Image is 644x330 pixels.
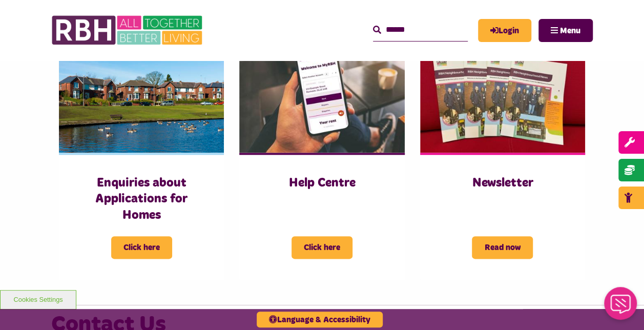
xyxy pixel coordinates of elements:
[420,50,585,279] a: Newsletter Read now
[560,27,580,35] span: Menu
[239,50,404,279] a: Help Centre Click here
[59,50,224,279] a: Enquiries about Applications for Homes Click here
[257,312,383,327] button: Language & Accessibility
[538,19,593,42] button: Navigation
[478,19,531,42] a: MyRBH
[472,236,533,259] span: Read now
[420,50,585,153] img: RBH Newsletter Copies
[239,50,404,153] img: Myrbh Man Wth Mobile Correct
[111,236,172,259] span: Click here
[292,236,352,259] span: Click here
[59,50,224,153] img: Dewhirst Rd 03
[51,10,205,50] img: RBH
[441,175,565,191] h3: Newsletter
[598,284,644,330] iframe: Netcall Web Assistant for live chat
[79,175,203,223] h3: Enquiries about Applications for Homes
[373,19,468,41] input: Search
[260,175,384,191] h3: Help Centre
